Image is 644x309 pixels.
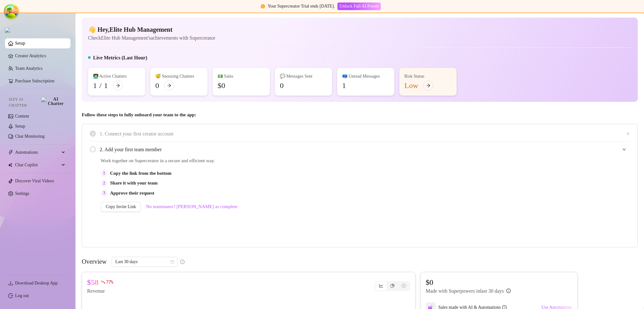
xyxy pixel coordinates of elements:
[8,281,13,286] span: download
[82,257,107,266] article: Overview
[337,3,381,10] button: Unlock Full AI Power
[280,80,284,91] div: 0
[15,76,65,86] a: Purchase Subscription
[15,66,42,71] a: Team Analytics
[93,80,97,91] div: 1
[87,287,113,295] article: Revenue
[101,280,105,284] span: fall
[15,124,25,129] a: Setup
[155,80,159,91] div: 0
[342,73,389,80] div: 📪 Unread Messages
[101,157,488,165] span: Work together on Supercreator in a secure and efficient way.
[82,112,196,117] strong: Follow these steps to fully onboard your team to the app:
[15,147,60,157] span: Automations
[15,281,58,285] span: Download Desktop App
[506,289,511,293] span: info-circle
[106,204,136,209] span: Copy Invite Link
[340,4,379,9] span: Unlock Full AI Power
[116,83,120,88] span: arrow-right
[15,179,54,183] a: Discover Viral Videos
[100,146,630,153] span: 2. Add your first team member
[375,281,410,291] div: segmented control
[261,4,265,8] span: exclamation-circle
[155,73,203,80] div: 😴 Snoozing Chatters
[15,41,25,46] a: Setup
[110,190,154,196] strong: Approve their request
[110,180,158,185] strong: Share it with your team
[93,54,147,62] h5: Live Metrics (Last Hour)
[337,4,381,8] a: Unlock Full AI Power
[342,80,346,91] div: 1
[426,277,511,287] article: $0
[402,284,406,288] span: dollar-circle
[90,142,630,157] div: 2. Add your first team member
[626,132,630,135] span: collapsed
[5,28,10,33] img: logo.svg
[8,150,13,155] span: thunderbolt
[101,180,108,187] div: 2
[404,73,452,80] div: Risk Status
[146,203,237,211] a: No teammates? [PERSON_NAME] as complete
[88,34,215,42] article: Check Elite Hub Management's achievements with Supercreator
[218,73,265,80] div: 💵 Sales
[622,147,626,151] span: expanded
[268,4,335,8] span: Your Supercreator Trial ends [DATE].
[41,97,65,106] img: AI Chatter
[104,80,108,91] div: 1
[426,83,430,88] span: arrow-right
[115,257,174,267] span: Last 30 days
[504,157,630,238] iframe: Adding Team Members
[100,130,630,138] span: 1. Connect your first creator account
[15,114,29,119] a: Content
[8,163,12,167] img: Chat Copilot
[101,202,141,212] button: Copy Invite Link
[101,170,108,177] div: 1
[15,160,60,170] span: Chat Copilot
[101,190,108,196] div: 3
[15,293,29,298] a: Log out
[15,134,45,139] a: Chat Monitoring
[87,277,98,287] article: $58
[379,284,383,288] span: line-chart
[15,191,29,196] a: Settings
[218,80,225,91] div: $0
[170,260,174,264] span: calendar
[9,97,39,108] span: Izzy AI Chatter
[390,284,395,288] span: pie-chart
[167,83,171,88] span: arrow-right
[106,279,113,285] span: 77 %
[5,5,18,18] button: Open Tanstack query devtools
[93,73,140,80] div: 👩‍💻 Active Chatters
[110,171,171,176] strong: Copy the link from the bottom
[88,25,215,34] h4: 👋 Hey, Elite Hub Management
[280,73,327,80] div: 💬 Messages Sent
[426,287,504,295] article: Made with Superpowers in last 30 days
[15,51,65,61] a: Creator Analytics
[90,126,630,141] div: 1. Connect your first creator account
[180,260,185,264] span: info-circle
